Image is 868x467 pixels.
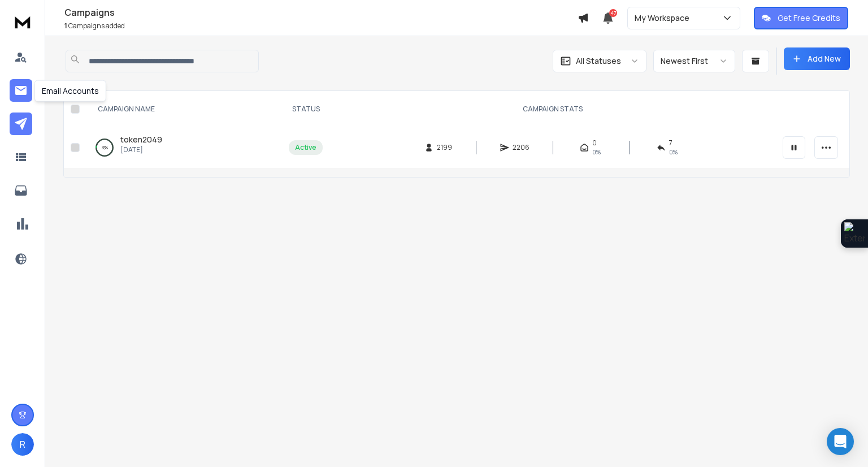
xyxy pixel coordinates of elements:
div: Active [295,143,316,152]
td: 3%token2049[DATE] [84,127,282,168]
span: 47 [609,9,617,17]
p: 3 % [102,142,108,153]
h1: Campaigns [64,6,578,19]
span: 2206 [513,143,530,152]
p: All Statuses [576,55,621,67]
p: My Workspace [635,12,694,24]
span: 7 [669,139,672,148]
img: Extension Icon [844,222,865,245]
button: Newest First [653,50,735,72]
th: CAMPAIGN STATS [329,91,776,127]
span: 0 % [669,148,678,157]
button: R [11,433,34,456]
th: STATUS [282,91,329,127]
span: token2049 [120,134,162,145]
span: 0% [592,148,601,157]
button: Add New [784,47,850,70]
button: Get Free Credits [754,7,848,29]
span: 2199 [437,143,452,152]
div: Open Intercom Messenger [827,428,854,455]
p: Campaigns added [64,21,578,31]
p: [DATE] [120,145,162,154]
span: 1 [64,21,67,31]
img: logo [11,11,34,32]
div: Email Accounts [34,80,106,102]
th: CAMPAIGN NAME [84,91,282,127]
span: 0 [592,139,597,148]
a: token2049 [120,134,162,145]
p: Get Free Credits [778,12,840,24]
